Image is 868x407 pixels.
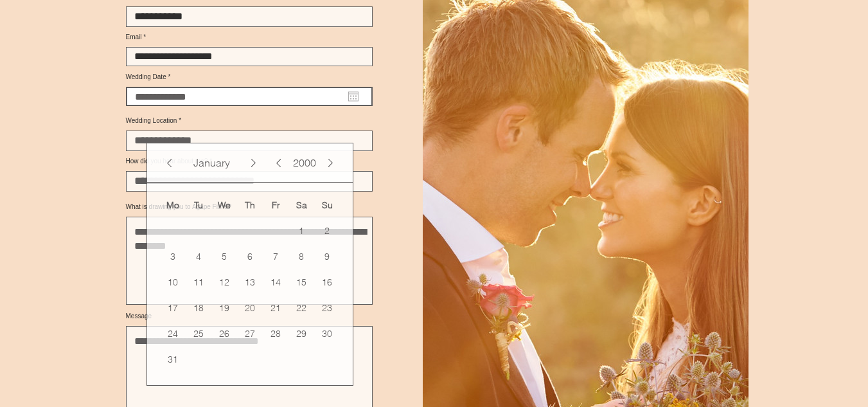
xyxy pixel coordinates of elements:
[237,269,263,295] td: January 13
[288,244,314,269] td: January 8
[245,199,255,211] span: Th
[264,245,287,268] span: 7
[237,295,263,321] td: January 20
[126,74,373,80] label: Wedding Date
[290,245,313,268] span: 8
[296,199,307,211] span: Sa
[288,321,314,347] td: January 29
[126,158,373,165] label: How did you hear about me?
[238,296,261,320] span: 20
[324,155,337,171] button: Next Year
[213,271,236,294] span: 12
[264,271,287,294] span: 14
[187,245,210,268] span: 4
[238,245,261,268] span: 6
[187,271,210,294] span: 11
[160,269,186,295] td: January 10
[211,244,237,269] td: January 5
[194,199,203,211] span: Tu
[314,218,340,244] td: January 2
[264,296,287,320] span: 21
[166,199,179,211] span: Mo
[322,199,333,211] span: Su
[315,219,339,242] span: 2
[288,295,314,321] td: January 22
[160,347,186,372] td: January 31
[160,295,186,321] td: January 17
[213,245,236,268] span: 5
[237,321,263,347] td: January 27
[290,219,313,242] span: 1
[186,295,211,321] td: January 18
[288,218,314,244] td: January 1
[263,244,288,269] td: January 7
[272,155,285,171] button: Previous Year
[314,295,340,321] td: January 23
[285,156,324,169] button: Years, 2000 selected
[238,271,261,294] span: 13
[247,155,260,171] button: Next Month
[176,156,247,169] div: January
[263,295,288,321] td: January 21
[161,348,184,371] span: 31
[290,296,313,320] span: 22
[211,295,237,321] td: January 19
[213,322,236,345] span: 26
[161,296,184,320] span: 17
[161,271,184,294] span: 10
[126,204,373,210] label: What is drawing you to Agápe Films?
[348,91,359,102] button: Open calendar
[126,118,373,124] label: Wedding Location
[315,322,339,345] span: 30
[126,313,373,320] label: Message
[263,269,288,295] td: January 14
[163,155,176,171] button: Previous Month
[211,269,237,295] td: January 12
[218,199,231,211] span: We
[160,321,186,347] td: January 24
[314,269,340,295] td: January 16
[211,321,237,347] td: January 26
[288,269,314,295] td: January 15
[315,271,339,294] span: 16
[314,321,340,347] td: January 30
[186,321,211,347] td: January 25
[238,322,261,345] span: 27
[186,244,211,269] td: January 4
[272,199,280,211] span: Fr
[315,296,339,320] span: 23
[186,269,211,295] td: January 11
[264,322,287,345] span: 28
[290,271,313,294] span: 15
[161,245,184,268] span: 3
[315,245,339,268] span: 9
[161,322,184,345] span: 24
[263,321,288,347] td: January 28
[160,244,186,269] td: January 3
[237,244,263,269] td: January 6
[290,322,313,345] span: 29
[187,296,210,320] span: 18
[314,244,340,269] td: January 9
[187,322,210,345] span: 25
[213,296,236,320] span: 19
[126,34,373,41] label: Email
